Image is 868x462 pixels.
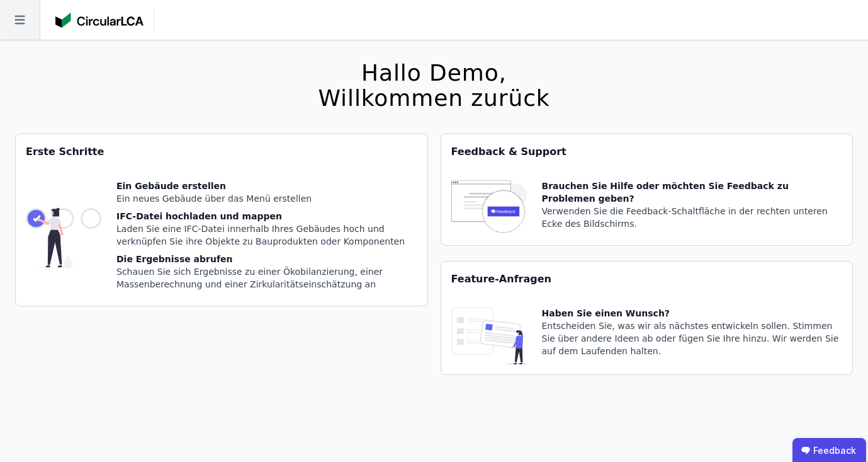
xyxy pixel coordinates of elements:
div: Brauchen Sie Hilfe oder möchten Sie Feedback zu Problemen geben? [542,180,843,205]
div: Erste Schritte [16,134,427,170]
div: Feature-Anfragen [441,262,853,297]
div: Feedback & Support [441,134,853,170]
div: Die Ergebnisse abrufen [116,253,417,265]
img: getting_started_tile-DrF_GRSv.svg [26,180,101,296]
div: Entscheiden Sie, was wir als nächstes entwickeln sollen. Stimmen Sie über andere Ideen ab oder fü... [542,320,843,357]
div: Haben Sie einen Wunsch? [542,307,843,320]
div: Ein Gebäude erstellen [116,180,417,192]
div: Willkommen zurück [318,86,550,111]
div: Schauen Sie sich Ergebnisse zu einer Ökobilanzierung, einer Massenberechnung und einer Zirkularit... [116,265,417,291]
div: Ein neues Gebäude über das Menü erstellen [116,192,417,205]
div: Verwenden Sie die Feedback-Schaltfläche in der rechten unteren Ecke des Bildschirms. [542,205,843,230]
img: feedback-icon-HCTs5lye.svg [451,180,527,235]
img: feature_request_tile-UiXE1qGU.svg [451,307,527,364]
div: IFC-Datei hochladen und mappen [116,210,417,222]
div: Laden Sie eine IFC-Datei innerhalb Ihres Gebäudes hoch und verknüpfen Sie ihre Objekte zu Bauprod... [116,222,417,248]
div: Hallo Demo, [318,61,550,86]
img: Concular [55,13,144,28]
